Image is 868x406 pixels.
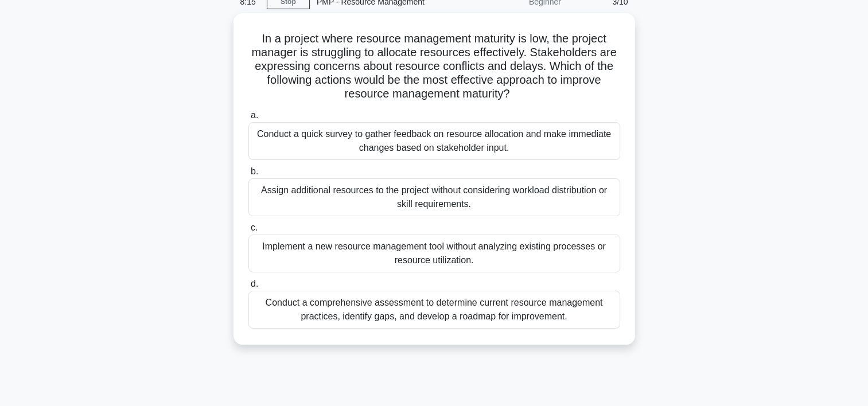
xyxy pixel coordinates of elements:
span: c. [251,222,258,232]
div: Assign additional resources to the project without considering workload distribution or skill req... [248,178,620,216]
h5: In a project where resource management maturity is low, the project manager is struggling to allo... [247,32,621,101]
span: d. [251,279,258,288]
span: b. [251,166,258,176]
div: Conduct a comprehensive assessment to determine current resource management practices, identify g... [248,291,620,329]
span: a. [251,110,258,120]
div: Conduct a quick survey to gather feedback on resource allocation and make immediate changes based... [248,122,620,160]
div: Implement a new resource management tool without analyzing existing processes or resource utiliza... [248,235,620,272]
